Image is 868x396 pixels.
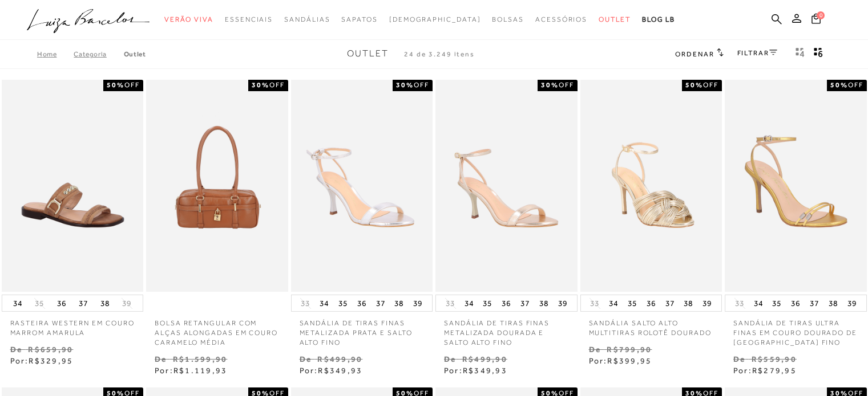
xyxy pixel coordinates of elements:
[817,11,825,19] span: 0
[284,15,330,23] span: Sandálias
[10,295,26,311] button: 34
[119,298,135,309] button: 39
[599,9,631,30] a: categoryNavScreenReaderText
[225,15,273,23] span: Essenciais
[769,295,785,311] button: 35
[147,81,287,291] img: BOLSA RETANGULAR COM ALÇAS ALONGADAS EM COURO CARAMELO MÉDIA
[535,9,587,30] a: categoryNavScreenReaderText
[404,50,475,58] span: 24 de 3.249 itens
[587,298,603,309] button: 33
[825,295,841,311] button: 38
[643,295,659,311] button: 36
[642,9,675,30] a: BLOG LB
[582,81,721,291] a: SANDÁLIA SALTO ALTO MULTITIRAS ROLOTÊ DOURADO SANDÁLIA SALTO ALTO MULTITIRAS ROLOTÊ DOURADO
[164,9,213,30] a: categoryNavScreenReaderText
[703,81,718,89] span: OFF
[810,47,826,62] button: gridText6Desc
[844,295,860,311] button: 39
[225,9,273,30] a: categoryNavScreenReaderText
[435,312,578,347] a: SANDÁLIA DE TIRAS FINAS METALIZADA DOURADA E SALTO ALTO FINO
[316,295,332,311] button: 34
[848,81,863,89] span: OFF
[830,81,848,89] strong: 50%
[733,354,745,364] small: De
[737,49,777,57] a: FILTRAR
[752,354,797,364] small: R$559,90
[461,295,477,311] button: 34
[37,50,74,58] a: Home
[335,295,351,311] button: 35
[750,295,766,311] button: 34
[297,298,313,309] button: 33
[662,295,678,311] button: 37
[725,312,867,347] a: SANDÁLIA DE TIRAS ULTRA FINAS EM COURO DOURADO DE [GEOGRAPHIC_DATA] FINO
[391,295,407,311] button: 38
[75,295,91,311] button: 37
[396,81,414,89] strong: 30%
[788,295,804,311] button: 36
[2,312,144,338] p: RASTEIRA WESTERN EM COURO MARROM AMARULA
[699,295,715,311] button: 39
[607,356,652,365] span: R$399,95
[792,47,808,62] button: Mostrar 4 produtos por linha
[444,366,507,375] span: Por:
[317,354,362,364] small: R$499,90
[555,295,571,311] button: 39
[341,15,377,23] span: Sapatos
[284,9,330,30] a: categoryNavScreenReaderText
[541,81,559,89] strong: 30%
[437,81,576,291] a: SANDÁLIA DE TIRAS FINAS METALIZADA DOURADA E SALTO ALTO FINO SANDÁLIA DE TIRAS FINAS METALIZADA D...
[291,312,433,347] p: SANDÁLIA DE TIRAS FINAS METALIZADA PRATA E SALTO ALTO FINO
[808,13,824,28] button: 0
[559,81,574,89] span: OFF
[806,295,822,311] button: 37
[54,295,70,311] button: 36
[10,356,74,365] span: Por:
[74,50,123,58] a: Categoria
[642,15,675,23] span: BLOG LB
[3,81,143,291] img: RASTEIRA WESTERN EM COURO MARROM AMARULA
[269,81,285,89] span: OFF
[535,15,587,23] span: Acessórios
[173,366,227,375] span: R$1.119,93
[292,81,432,291] a: SANDÁLIA DE TIRAS FINAS METALIZADA PRATA E SALTO ALTO FINO SANDÁLIA DE TIRAS FINAS METALIZADA PRA...
[373,295,389,311] button: 37
[97,295,113,311] button: 38
[479,295,495,311] button: 35
[624,295,640,311] button: 35
[354,295,370,311] button: 36
[733,366,797,375] span: Por:
[675,50,714,58] span: Ordenar
[10,345,22,354] small: De
[463,366,507,375] span: R$349,93
[599,15,631,23] span: Outlet
[300,354,312,364] small: De
[173,354,227,364] small: R$1.599,90
[498,295,514,311] button: 36
[589,356,652,365] span: Por:
[580,312,722,338] a: SANDÁLIA SALTO ALTO MULTITIRAS ROLOTÊ DOURADO
[155,354,167,364] small: De
[3,81,143,291] a: RASTEIRA WESTERN EM COURO MARROM AMARULA RASTEIRA WESTERN EM COURO MARROM AMARULA
[300,366,363,375] span: Por:
[680,295,696,311] button: 38
[444,354,456,364] small: De
[726,81,866,291] img: SANDÁLIA DE TIRAS ULTRA FINAS EM COURO DOURADO DE SALTO ALTO FINO
[389,9,481,30] a: noSubCategoriesText
[124,50,146,58] a: Outlet
[732,298,748,309] button: 33
[607,345,652,354] small: R$799,90
[462,354,507,364] small: R$499,90
[124,81,140,89] span: OFF
[292,81,432,291] img: SANDÁLIA DE TIRAS FINAS METALIZADA PRATA E SALTO ALTO FINO
[28,345,73,354] small: R$659,90
[582,81,721,291] img: SANDÁLIA SALTO ALTO MULTITIRAS ROLOTÊ DOURADO
[685,81,703,89] strong: 50%
[605,295,621,311] button: 34
[492,9,524,30] a: categoryNavScreenReaderText
[29,356,73,365] span: R$329,95
[410,295,426,311] button: 39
